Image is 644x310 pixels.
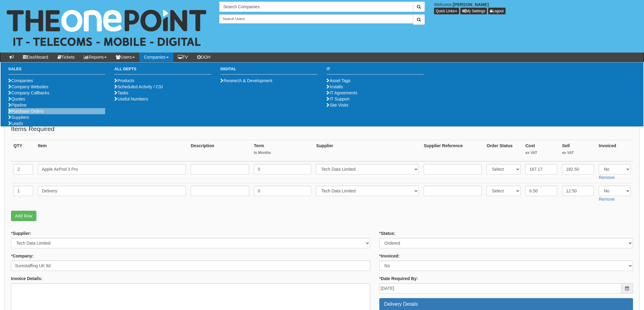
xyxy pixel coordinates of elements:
[11,230,31,236] label: Supplier:
[523,140,560,162] th: Cost
[254,150,311,155] small: In Months
[188,140,252,162] th: Description
[114,78,134,83] a: Products
[219,14,413,24] input: Search Users
[326,103,348,108] a: Site Visits
[8,121,23,126] a: Leads
[11,253,34,259] label: Company:
[562,150,594,155] small: ex VAT
[8,78,33,83] a: Companies
[35,140,188,162] th: Item
[8,97,25,101] a: Quotes
[434,8,459,14] button: Quick Links
[314,140,421,162] th: Supplier
[219,2,413,12] input: Search Companies
[79,53,111,62] a: Reports
[11,124,54,134] legend: Items Required
[379,230,396,236] label: Status:
[429,2,644,14] div: Welcome,
[453,2,489,7] b: [PERSON_NAME]
[596,140,633,162] th: Invoiced
[460,8,487,14] a: My Settings
[114,90,128,95] a: Tasks
[421,140,484,162] th: Supplier Reference
[220,78,272,83] a: Research & Development
[220,67,317,75] h3: Digital
[8,103,27,108] a: Pipeline
[384,301,628,307] h3: Delivery Details
[193,53,215,62] a: OOH
[8,67,105,75] h3: Sales
[560,140,596,162] th: Sell
[484,140,523,162] th: Order Status
[326,90,357,95] a: IT Agreements
[252,140,314,162] th: Term
[18,53,53,62] a: Dashboard
[139,53,173,62] a: Companies
[599,197,615,202] a: Remove
[8,109,44,114] a: Purchase Orders
[326,78,350,83] a: Asset Tags
[53,53,79,62] a: Tickets
[11,211,36,221] a: Add Row
[488,8,506,14] a: Logout
[11,275,42,282] label: Invoice Details:
[379,275,418,282] label: Date Required By:
[114,97,148,101] a: Useful Numbers
[8,115,29,120] a: Suppliers
[8,90,50,95] a: Company Callbacks
[326,97,349,101] a: IT Support
[114,84,163,89] a: Scheduled Activity / CSI
[114,67,211,75] h3: All Depts
[8,84,48,89] a: Company Websites
[599,175,615,180] a: Remove
[525,150,557,155] small: ex VAT
[326,84,343,89] a: Installs
[326,67,423,75] h3: IT
[11,140,35,162] th: QTY
[379,253,400,259] label: Invoiced:
[111,53,139,62] a: Users
[173,53,193,62] a: TV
